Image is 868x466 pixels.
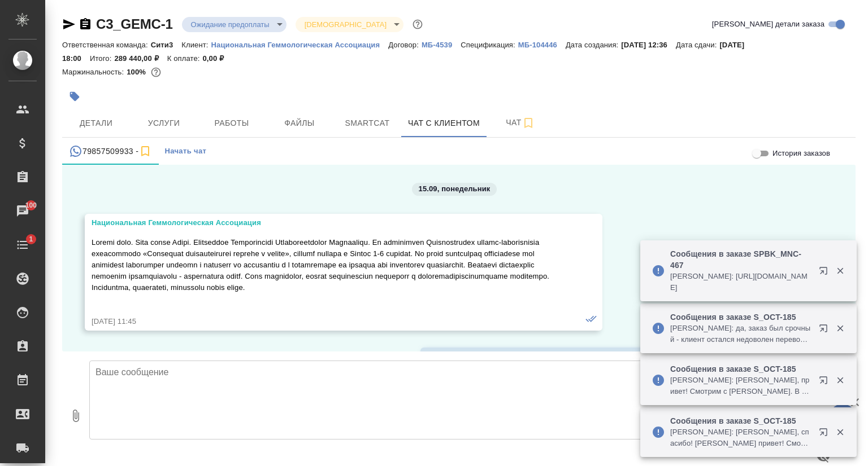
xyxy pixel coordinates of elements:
span: Smartcat [340,116,394,130]
button: 0.00 RUB; [149,65,163,80]
div: [DATE] 11:45 [92,316,563,327]
p: К оплате: [167,54,203,63]
div: Национальная Геммологическая Ассоциация [92,217,563,228]
p: Сообщения в заказе S_OCT-185 [670,363,811,375]
span: 100 [19,200,44,211]
span: Начать чат [164,145,206,158]
span: 1 [22,234,40,245]
div: simple tabs example [62,138,856,165]
a: Национальная Геммологическая Ассоциация [211,39,389,49]
p: Итого: [90,54,114,63]
a: МБ-4539 [422,39,461,49]
a: 100 [3,197,42,225]
span: Файлы [272,116,327,130]
span: Услуги [137,116,191,130]
span: История заказов [772,148,830,159]
p: 0,00 ₽ [202,54,232,63]
button: Закрыть [828,266,852,276]
span: Чат [493,116,548,130]
button: Открыть в новой вкладке [812,317,839,344]
button: Доп статусы указывают на важность/срочность заказа [410,17,425,32]
p: Дата сдачи: [676,41,719,49]
button: Открыть в новой вкладке [812,369,839,396]
p: МБ-4539 [422,41,461,49]
div: 79857509933 (Национальная Геммологическая Ассоциация) - (undefined) [69,144,152,159]
p: Дата создания: [566,41,621,49]
div: Ожидание предоплаты [182,17,287,32]
p: 15.09, понедельник [419,183,491,195]
p: [DATE] 12:36 [621,41,676,49]
button: Закрыть [828,427,852,437]
a: C3_GEMC-1 [96,16,173,32]
p: [PERSON_NAME]: да, заказ был срочный - клиент остался недоволен переводом один файл от них получи... [670,323,811,345]
p: [PERSON_NAME]: [PERSON_NAME], привет! Смотрим с [PERSON_NAME]. В этом документе все правки от кли... [670,375,811,397]
p: 289 440,00 ₽ [114,54,167,63]
p: Национальная Геммологическая Ассоциация [211,41,389,49]
button: Скопировать ссылку [79,17,92,31]
span: Чат с клиентом [408,116,480,130]
svg: Подписаться [522,116,535,130]
p: Сообщения в заказе S_OCT-185 [670,311,811,323]
p: [PERSON_NAME]: [PERSON_NAME], спасибо! [PERSON_NAME] привет! Сможешь, пожалуйста, посмотреть файл... [670,427,811,449]
p: Сообщения в заказе SPBK_MNC-467 [670,248,811,271]
button: Закрыть [828,375,852,385]
a: 1 [3,231,42,259]
p: Loremi dolo. Sita conse Adipi. Elitseddoe Temporincidi Utlaboreetdolor Magnaaliqu. En adminimven ... [92,237,563,293]
div: Ожидание предоплаты [296,17,403,32]
p: 100% [127,68,149,76]
button: Начать чат [159,138,212,165]
button: [DEMOGRAPHIC_DATA] [301,20,390,29]
span: Детали [69,116,123,130]
svg: Подписаться [138,144,152,158]
p: Маржинальность: [62,68,127,76]
p: Договор: [388,41,422,49]
button: Закрыть [828,323,852,333]
span: Работы [205,116,259,130]
span: [PERSON_NAME] детали заказа [712,19,824,30]
button: Скопировать ссылку для ЯМессенджера [62,17,76,31]
p: Сити3 [151,41,182,49]
button: Добавить тэг [62,84,87,109]
p: Спецификация: [461,41,518,49]
p: МБ-104446 [518,41,566,49]
p: Ответственная команда: [62,41,151,49]
p: Клиент: [181,41,211,49]
p: [PERSON_NAME]: [URL][DOMAIN_NAME] [670,271,811,293]
div: [PERSON_NAME] (менеджер) [427,351,784,362]
p: Сообщения в заказе S_OCT-185 [670,415,811,427]
button: Открыть в новой вкладке [812,421,839,448]
button: Ожидание предоплаты [188,20,273,29]
a: МБ-104446 [518,39,566,49]
button: Открыть в новой вкладке [812,260,839,287]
